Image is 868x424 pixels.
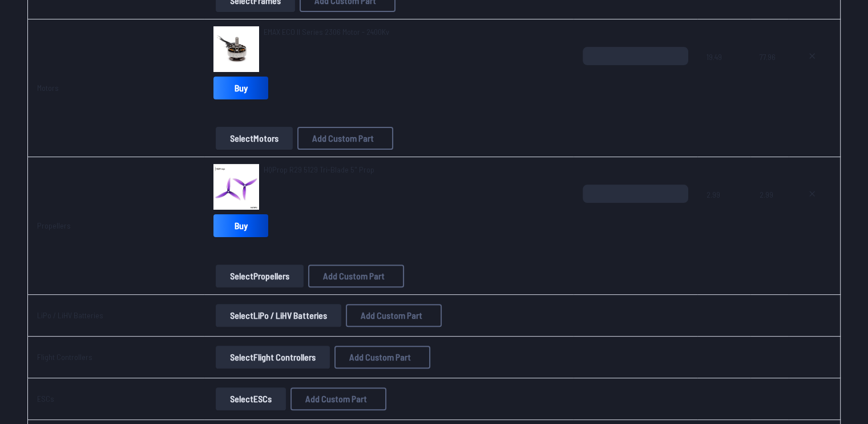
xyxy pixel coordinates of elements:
[346,304,442,327] button: Add Custom Part
[312,134,374,143] span: Add Custom Part
[216,387,286,410] button: SelectESCs
[37,83,59,93] a: Motors
[37,394,54,403] a: ESCs
[349,353,411,362] span: Add Custom Part
[216,265,304,287] button: SelectPropellers
[706,185,741,239] span: 2.99
[760,185,780,239] span: 2.99
[213,387,288,410] a: SelectESCs
[37,352,92,362] a: Flight Controllers
[213,164,259,210] img: image
[216,304,341,327] button: SelectLiPo / LiHV Batteries
[361,311,422,320] span: Add Custom Part
[216,346,330,369] button: SelectFlight Controllers
[264,165,374,174] span: HQProp R29 5129 Tri-Blade 5" Prop
[213,346,332,369] a: SelectFlight Controllers
[264,27,389,37] span: EMAX ECO II Series 2306 Motor - 2400Kv
[290,387,386,410] button: Add Custom Part
[37,310,103,320] a: LiPo / LiHV Batteries
[264,164,374,175] a: HQProp R29 5129 Tri-Blade 5" Prop
[213,304,344,327] a: SelectLiPo / LiHV Batteries
[213,214,268,237] a: Buy
[323,271,385,281] span: Add Custom Part
[213,77,268,99] a: Buy
[213,265,306,287] a: SelectPropellers
[297,127,393,150] button: Add Custom Part
[334,346,430,369] button: Add Custom Part
[213,26,259,72] img: image
[706,47,741,102] span: 19.49
[213,127,295,150] a: SelectMotors
[760,47,780,102] span: 77.96
[305,394,367,403] span: Add Custom Part
[264,26,389,38] a: EMAX ECO II Series 2306 Motor - 2400Kv
[216,127,293,150] button: SelectMotors
[308,265,404,287] button: Add Custom Part
[37,221,71,230] a: Propellers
